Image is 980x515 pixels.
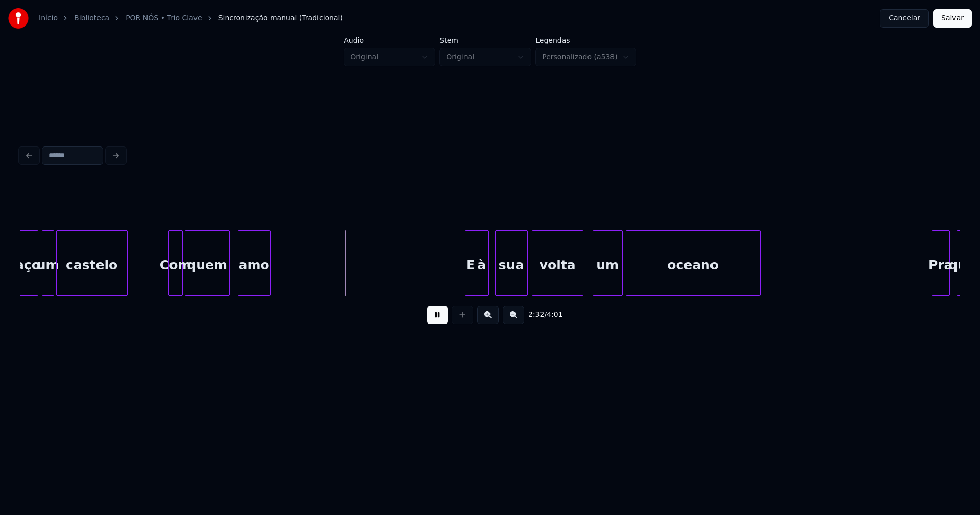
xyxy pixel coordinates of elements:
button: Cancelar [880,9,929,28]
label: Áudio [344,37,435,44]
button: Salvar [933,9,972,28]
span: 2:32 [528,310,544,320]
nav: breadcrumb [39,13,343,23]
a: Início [39,13,58,23]
span: Sincronização manual (Tradicional) [218,13,343,23]
a: Biblioteca [74,13,109,23]
label: Legendas [535,37,636,44]
label: Stem [439,37,531,44]
div: / [528,310,553,320]
span: 4:01 [547,310,562,320]
a: POR NÓS • Trio Clave [126,13,202,23]
img: youka [8,8,29,29]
